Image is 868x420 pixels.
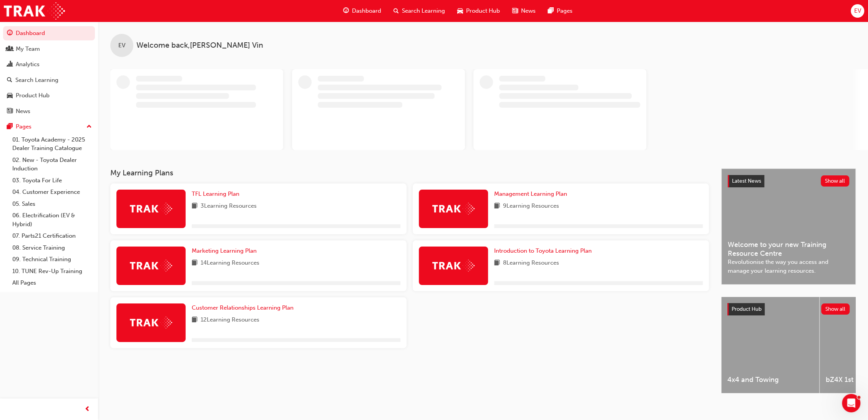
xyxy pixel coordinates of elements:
[9,210,95,230] a: 06. Electrification (EV & Hybrid)
[201,202,257,211] span: 3 Learning Resources
[85,405,90,414] span: prev-icon
[16,91,50,100] div: Product Hub
[16,60,40,69] div: Analytics
[7,92,13,99] span: car-icon
[7,46,13,53] span: people-icon
[192,190,239,197] span: TFL Learning Plan
[192,315,197,325] span: book-icon
[9,242,95,254] a: 08. Service Training
[3,120,95,134] button: Pages
[393,6,399,16] span: search-icon
[821,175,850,187] button: Show all
[9,134,95,154] a: 01. Toyota Academy - 2025 Dealer Training Catalogue
[494,247,592,254] span: Introduction to Toyota Learning Plan
[732,178,761,184] span: Latest News
[512,6,518,16] span: news-icon
[9,265,95,277] a: 10. TUNE Rev-Up Training
[557,7,573,15] span: Pages
[7,30,13,37] span: guage-icon
[721,297,819,393] a: 4x4 and Towing
[192,190,242,198] a: TFL Learning Plan
[821,303,850,315] button: Show all
[130,260,172,272] img: Trak
[466,7,500,15] span: Product Hub
[9,186,95,198] a: 04. Customer Experience
[854,7,861,15] span: EV
[7,108,13,115] span: news-icon
[728,240,849,258] span: Welcome to your new Training Resource Centre
[192,202,197,211] span: book-icon
[387,3,451,19] a: search-iconSearch Learning
[337,3,387,19] a: guage-iconDashboard
[732,306,762,312] span: Product Hub
[4,2,65,20] img: Trak
[3,104,95,118] a: News
[494,247,595,255] a: Introduction to Toyota Learning Plan
[16,122,32,131] div: Pages
[192,258,197,268] span: book-icon
[352,7,381,15] span: Dashboard
[494,202,500,211] span: book-icon
[842,394,860,412] iframe: Intercom live chat
[503,258,559,268] span: 8 Learning Resources
[9,175,95,187] a: 03. Toyota For Life
[201,258,259,268] span: 14 Learning Resources
[432,260,475,272] img: Trak
[851,4,864,18] button: EV
[15,76,58,85] div: Search Learning
[721,168,856,285] a: Latest NewsShow allWelcome to your new Training Resource CentreRevolutionise the way you access a...
[3,25,95,120] button: DashboardMy TeamAnalyticsSearch LearningProduct HubNews
[130,317,172,328] img: Trak
[7,61,13,68] span: chart-icon
[728,258,849,275] span: Revolutionise the way you access and manage your learning resources.
[343,6,349,16] span: guage-icon
[727,303,850,315] a: Product HubShow all
[494,190,567,197] span: Management Learning Plan
[130,203,172,215] img: Trak
[548,6,554,16] span: pages-icon
[9,198,95,210] a: 05. Sales
[3,42,95,56] a: My Team
[192,303,297,312] a: Customer Relationships Learning Plan
[7,123,13,130] span: pages-icon
[494,258,500,268] span: book-icon
[727,375,813,384] span: 4x4 and Towing
[728,175,849,187] a: Latest NewsShow all
[86,122,92,132] span: up-icon
[9,154,95,175] a: 02. New - Toyota Dealer Induction
[457,6,463,16] span: car-icon
[9,277,95,289] a: All Pages
[7,77,12,84] span: search-icon
[494,190,570,198] a: Management Learning Plan
[16,45,40,53] div: My Team
[118,41,125,50] span: EV
[506,3,542,19] a: news-iconNews
[192,304,294,311] span: Customer Relationships Learning Plan
[9,230,95,242] a: 07. Parts21 Certification
[136,41,263,50] span: Welcome back , [PERSON_NAME] Vin
[192,247,257,254] span: Marketing Learning Plan
[3,57,95,72] a: Analytics
[9,253,95,265] a: 09. Technical Training
[542,3,579,19] a: pages-iconPages
[201,315,259,325] span: 12 Learning Resources
[3,73,95,87] a: Search Learning
[432,203,475,215] img: Trak
[3,26,95,40] a: Dashboard
[192,247,260,255] a: Marketing Learning Plan
[16,107,30,116] div: News
[402,7,445,15] span: Search Learning
[521,7,536,15] span: News
[110,168,709,177] h3: My Learning Plans
[451,3,506,19] a: car-iconProduct Hub
[3,88,95,103] a: Product Hub
[503,202,559,211] span: 9 Learning Resources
